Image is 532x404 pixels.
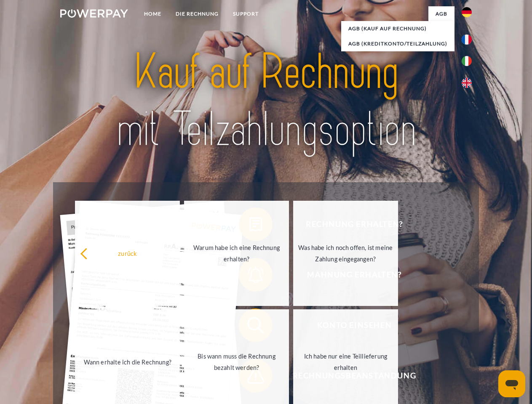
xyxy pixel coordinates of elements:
div: Wann erhalte ich die Rechnung? [80,356,175,367]
div: Bis wann muss die Rechnung bezahlt werden? [189,351,284,373]
div: Was habe ich noch offen, ist meine Zahlung eingegangen? [298,242,393,265]
iframe: Schaltfläche zum Öffnen des Messaging-Fensters [498,370,525,397]
img: de [462,7,472,17]
img: en [462,78,472,88]
a: Was habe ich noch offen, ist meine Zahlung eingegangen? [293,201,398,306]
a: DIE RECHNUNG [168,6,226,21]
div: Ich habe nur eine Teillieferung erhalten [298,351,393,373]
a: Home [137,6,168,21]
a: AGB (Kauf auf Rechnung) [341,21,454,36]
div: zurück [80,247,175,259]
img: logo-powerpay-white.svg [60,9,128,18]
div: Warum habe ich eine Rechnung erhalten? [189,242,284,265]
img: fr [462,35,472,45]
a: AGB (Kreditkonto/Teilzahlung) [341,36,454,51]
a: agb [428,6,454,21]
a: SUPPORT [226,6,266,21]
img: title-powerpay_de.svg [80,40,452,161]
img: it [462,56,472,66]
